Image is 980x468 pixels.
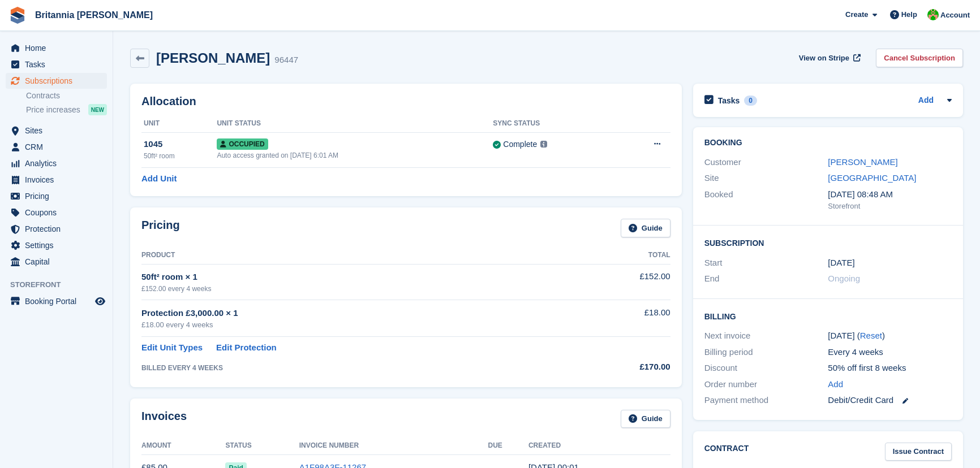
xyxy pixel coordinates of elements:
[141,95,670,108] h2: Allocation
[828,274,860,283] span: Ongoing
[9,7,26,24] img: stora-icon-8386f47178a22dfd0bd8f6a31ec36ba5ce8667c1dd55bd0f319d3a0aa187defe.svg
[828,362,952,375] div: 50% off first 8 weeks
[6,139,107,155] a: menu
[156,50,270,66] h2: [PERSON_NAME]
[25,237,93,253] span: Settings
[141,341,203,354] a: Edit Unit Types
[225,437,299,455] th: Status
[704,394,828,407] div: Payment method
[141,307,573,320] div: Protection £3,000.00 × 1
[6,155,107,171] a: menu
[573,264,670,300] td: £152.00
[217,138,268,150] span: Occupied
[144,151,217,161] div: 50ft² room
[6,73,107,89] a: menu
[885,443,952,461] a: Issue Contract
[141,437,225,455] th: Amount
[828,157,897,167] a: [PERSON_NAME]
[845,9,868,20] span: Create
[6,221,107,237] a: menu
[141,284,573,294] div: £152.00 every 4 weeks
[488,437,528,455] th: Due
[217,150,493,161] div: Auto access granted on [DATE] 6:01 AM
[6,205,107,220] a: menu
[141,115,217,133] th: Unit
[25,293,93,309] span: Booking Portal
[573,246,670,265] th: Total
[25,139,93,155] span: CRM
[31,6,157,24] a: Britannia [PERSON_NAME]
[901,9,917,20] span: Help
[794,49,863,67] a: View on Stripe
[144,138,217,151] div: 1045
[26,105,80,115] span: Price increases
[860,331,882,340] a: Reset
[6,293,107,309] a: menu
[493,115,616,133] th: Sync Status
[25,73,93,89] span: Subscriptions
[744,96,757,106] div: 0
[718,96,740,106] h2: Tasks
[704,272,828,285] div: End
[25,188,93,204] span: Pricing
[927,9,939,20] img: Wendy Thorp
[573,300,670,337] td: £18.00
[25,57,93,72] span: Tasks
[704,362,828,375] div: Discount
[6,40,107,56] a: menu
[93,294,107,308] a: Preview store
[704,346,828,359] div: Billing period
[25,123,93,138] span: Sites
[621,410,670,428] a: Guide
[828,188,952,201] div: [DATE] 08:48 AM
[704,138,952,148] h2: Booking
[799,53,849,64] span: View on Stripe
[26,103,107,116] a: Price increases NEW
[6,123,107,138] a: menu
[876,49,963,67] a: Cancel Subscription
[503,138,537,150] div: Complete
[6,188,107,204] a: menu
[141,172,177,185] a: Add Unit
[25,254,93,270] span: Capital
[828,201,952,212] div: Storefront
[25,221,93,237] span: Protection
[6,57,107,72] a: menu
[6,172,107,188] a: menu
[26,90,107,101] a: Contracts
[540,141,547,148] img: icon-info-grey-7440780725fd019a000dd9b08b2336e03edf1995a4989e88bcd33f0948082b44.svg
[940,10,970,21] span: Account
[704,330,828,343] div: Next invoice
[25,205,93,220] span: Coupons
[704,257,828,270] div: Start
[217,115,493,133] th: Unit Status
[704,172,828,185] div: Site
[828,378,843,391] a: Add
[141,319,573,331] div: £18.00 every 4 weeks
[141,219,180,237] h2: Pricing
[704,237,952,248] h2: Subscription
[704,188,828,212] div: Booked
[704,156,828,169] div: Customer
[141,410,187,428] h2: Invoices
[828,394,952,407] div: Debit/Credit Card
[573,361,670,374] div: £170.00
[704,310,952,322] h2: Billing
[299,437,488,455] th: Invoice Number
[141,246,573,265] th: Product
[828,330,952,343] div: [DATE] ( )
[528,437,670,455] th: Created
[828,173,916,183] a: [GEOGRAPHIC_DATA]
[25,155,93,171] span: Analytics
[621,219,670,237] a: Guide
[6,237,107,253] a: menu
[25,172,93,188] span: Invoices
[216,341,277,354] a: Edit Protection
[88,104,107,115] div: NEW
[141,271,573,284] div: 50ft² room × 1
[918,94,934,107] a: Add
[6,254,107,270] a: menu
[704,443,749,461] h2: Contract
[828,346,952,359] div: Every 4 weeks
[25,40,93,56] span: Home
